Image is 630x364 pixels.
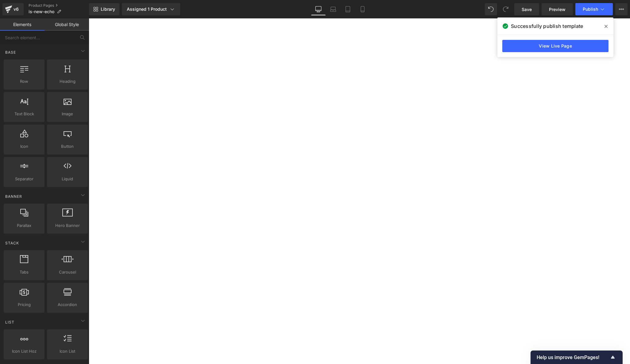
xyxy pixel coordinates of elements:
span: Pricing [6,301,43,308]
span: Liquid [49,176,86,182]
span: Hero Banner [49,222,86,229]
a: Product Pages [29,3,89,8]
a: Global Style [45,18,89,31]
span: Row [6,78,43,85]
a: Laptop [326,3,340,15]
span: Banner [5,193,23,199]
span: Successfully publish template [511,22,583,30]
a: Preview [542,3,573,15]
div: Assigned 1 Product [127,6,175,12]
span: Text Block [6,111,43,117]
span: Image [49,111,86,117]
a: Mobile [355,3,370,15]
a: Tablet [340,3,355,15]
div: v6 [12,5,20,13]
span: Icon List Hoz [6,348,43,354]
span: Heading [49,78,86,85]
a: Desktop [311,3,326,15]
iframe: Intercom live chat [609,343,624,358]
span: Separator [6,176,43,182]
a: View Live Page [502,40,609,52]
span: Accordion [49,301,86,308]
button: Show survey - Help us improve GemPages! [537,354,616,361]
span: Carousel [49,269,86,275]
a: v6 [2,3,24,15]
span: Parallax [6,222,43,229]
button: Publish [575,3,613,15]
span: Button [49,143,86,150]
span: Base [5,49,17,55]
span: Icon [6,143,43,150]
span: Stack [5,240,20,246]
span: Icon List [49,348,86,354]
span: Preview [549,6,566,13]
span: Tabs [6,269,43,275]
span: Library [101,6,115,12]
a: New Library [89,3,119,15]
button: Redo [500,3,512,15]
span: List [5,319,15,325]
button: Undo [485,3,497,15]
span: Help us improve GemPages! [537,354,609,360]
span: Publish [583,7,598,12]
button: More [615,3,628,15]
span: Save [522,6,532,13]
span: is-new-echo [29,9,54,14]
